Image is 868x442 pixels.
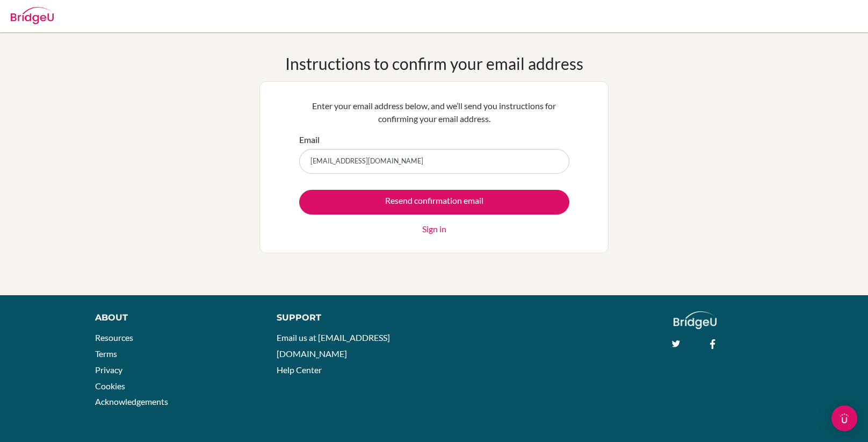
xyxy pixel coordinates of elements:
a: Cookies [95,381,125,391]
a: Help Center [277,365,322,375]
input: Resend confirmation email [299,190,569,215]
img: Bridge-U [11,7,54,24]
a: Terms [95,348,117,359]
a: Sign in [422,223,446,236]
p: Enter your email address below, and we’ll send you instructions for confirming your email address. [299,99,569,125]
div: About [95,311,252,324]
label: Email [299,133,320,146]
img: logo_white@2x-f4f0deed5e89b7ecb1c2cc34c3e3d731f90f0f143d5ea2071677605dd97b5244.png [674,311,717,329]
a: Email us at [EMAIL_ADDRESS][DOMAIN_NAME] [277,332,390,359]
a: Privacy [95,365,122,375]
a: Acknowledgements [95,396,168,407]
a: Resources [95,332,133,343]
h1: Instructions to confirm your email address [285,54,583,73]
div: Support [277,311,422,324]
div: Open Intercom Messenger [831,405,857,431]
